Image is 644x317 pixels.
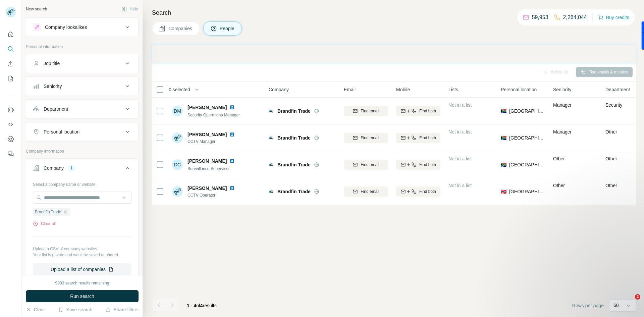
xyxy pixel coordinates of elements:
img: Avatar [172,133,183,143]
div: New search [26,6,47,12]
span: Brandfin Trade [277,135,311,141]
p: Personal information [26,44,139,50]
span: 🇿🇦 [501,108,506,114]
span: Security [605,102,623,108]
button: Upload a list of companies [33,263,131,275]
img: Logo of Brandfin Trade [269,162,274,167]
button: Find both [396,106,440,116]
button: Department [26,101,138,117]
span: Run search [70,293,94,300]
span: Brandfin Trade [277,188,311,195]
span: [GEOGRAPHIC_DATA] [509,188,545,195]
span: Not in a list [448,102,472,108]
span: Find email [361,189,379,195]
button: Use Surfe on LinkedIn [5,104,16,116]
div: Company [44,165,64,171]
iframe: Banner [152,45,636,63]
img: Logo of Brandfin Trade [269,135,274,141]
div: DC [172,159,183,170]
span: Find both [419,162,436,168]
span: Find both [419,108,436,114]
span: Department [605,86,630,93]
p: Your list is private and won't be saved or shared. [33,252,131,258]
button: Search [5,43,16,55]
span: [GEOGRAPHIC_DATA] [509,108,545,114]
div: Personal location [44,128,79,135]
img: Logo of Brandfin Trade [269,108,274,114]
button: Share filters [105,306,139,313]
button: Seniority [26,78,138,94]
button: Find email [344,187,388,197]
div: Select a company name or website [33,179,131,188]
button: Clear all [33,221,56,227]
button: Company lookalikes [26,19,138,35]
span: [GEOGRAPHIC_DATA] [509,135,545,141]
span: [GEOGRAPHIC_DATA] [509,161,545,168]
span: Not in a list [448,183,472,188]
div: 1 [68,165,75,171]
span: Other [605,129,617,135]
span: [PERSON_NAME] [187,158,227,164]
span: Manager [553,129,572,135]
span: Find email [361,108,379,114]
span: Other [553,183,565,188]
img: LinkedIn logo [229,186,235,191]
span: [PERSON_NAME] [187,131,227,138]
div: Department [44,106,68,112]
button: Job title [26,55,138,71]
span: Brandfin Trade [277,161,311,168]
button: Save search [58,306,92,313]
span: Surveillance Supervisor [187,166,230,171]
button: Find email [344,106,388,116]
img: Avatar [172,186,183,197]
button: Personal location [26,124,138,140]
button: Buy credits [598,13,629,22]
button: Find email [344,160,388,170]
h4: Search [152,8,636,17]
span: Find email [361,162,379,168]
p: 2,264,044 [563,13,587,21]
span: 0 selected [169,86,190,93]
button: Use Surfe API [5,118,16,130]
span: 1 - 4 [187,303,196,308]
span: Find both [419,135,436,141]
span: Security Operations Manager [187,113,240,117]
button: Hide [117,4,143,14]
span: [PERSON_NAME] [187,104,227,111]
span: Seniority [553,86,571,93]
button: Enrich CSV [5,58,16,70]
img: LinkedIn logo [229,158,235,164]
span: CCTV Operator [187,192,237,198]
span: 🇿🇦 [501,135,506,141]
span: Not in a list [448,129,472,135]
div: Seniority [44,83,62,90]
span: [PERSON_NAME] [187,185,227,192]
span: CCTV Manager [187,139,237,145]
span: 🇿🇦 [501,161,506,168]
div: Company lookalikes [45,24,87,31]
span: Not in a list [448,156,472,161]
span: Email [344,86,356,93]
div: 9983 search results remaining [55,280,109,286]
button: Find email [344,133,388,143]
span: Find email [361,135,379,141]
button: Dashboard [5,133,16,145]
button: Company1 [26,160,138,179]
span: Mobile [396,86,410,93]
span: Other [605,156,617,161]
span: Companies [168,25,193,32]
span: Other [553,156,565,161]
span: Personal location [501,86,537,93]
span: Manager [553,102,572,108]
span: Company [269,86,289,93]
button: Find both [396,160,440,170]
p: 59,953 [532,13,548,21]
button: Feedback [5,148,16,160]
iframe: Intercom live chat [621,294,637,310]
img: LinkedIn logo [229,105,235,110]
div: Job title [44,60,60,67]
span: of [196,303,200,308]
button: My lists [5,72,16,85]
span: results [187,303,217,308]
img: LinkedIn logo [229,132,235,137]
